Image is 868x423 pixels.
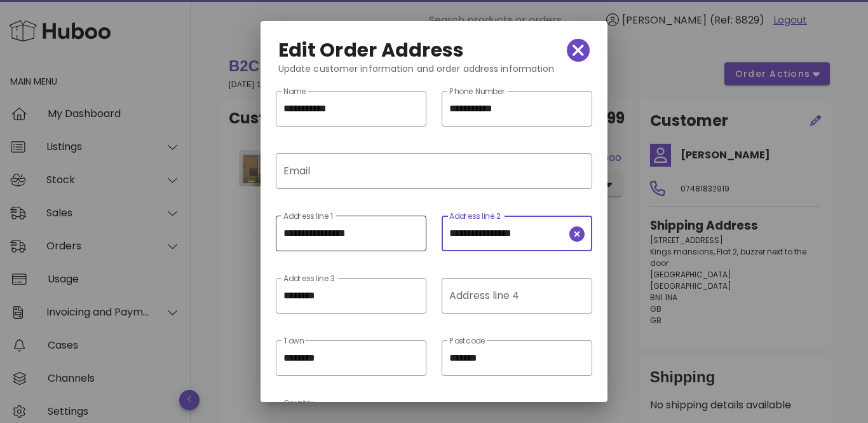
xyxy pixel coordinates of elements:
div: Update customer information and order address information [268,62,600,86]
label: Postcode [449,336,485,346]
label: Country [283,399,314,408]
label: Address line 2 [449,212,501,221]
label: Address line 3 [283,274,335,284]
label: Address line 1 [283,212,333,221]
label: Phone Number [449,87,506,97]
label: Name [283,87,306,97]
button: clear icon [569,226,585,242]
label: Town [283,336,304,346]
h2: Edit Order Address [278,40,465,60]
